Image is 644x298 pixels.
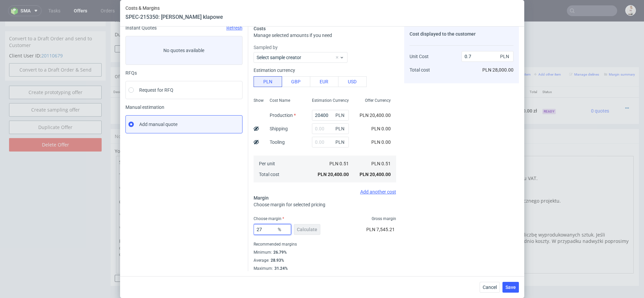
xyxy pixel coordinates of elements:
span: Manage selected amounts if you need [254,33,332,38]
th: Status [540,65,573,76]
div: 26.79% [272,250,287,255]
label: Estimation currency [254,68,295,73]
small: Add other item [534,51,561,55]
a: CBDN-1 [233,94,248,99]
p: Client User ID: [9,31,102,38]
a: Create prototyping offer [9,64,102,78]
label: Choose margin [254,216,284,221]
span: PLN 20,400.00 [360,113,391,118]
span: PLN 0.00 [371,139,391,145]
input: 0.00 [312,137,349,147]
span: 0 quotes [591,87,609,92]
label: Shipping [270,126,288,131]
td: 1.00 zł [360,76,392,102]
label: Select sample creator [257,55,301,60]
td: 40,000.00 zł [392,76,444,102]
th: Design [111,65,182,76]
span: Show [254,98,264,103]
span: PLN [334,137,347,147]
span: Total cost [259,172,279,177]
span: Estimation Currency [312,98,349,103]
strong: 768910 [184,87,201,92]
span: Request for RFQ [139,87,173,93]
span: Refresh [226,25,243,31]
div: 28.93% [269,258,284,263]
span: Gross margin [372,216,396,221]
button: USD [338,76,367,87]
td: 40,000.00 zł [488,76,540,102]
button: Cancel [480,282,500,293]
span: PLN [334,124,347,133]
span: Pudełko klapowe [220,79,256,86]
small: Margin summary [604,51,635,55]
div: Recommended margins [254,240,396,248]
span: Manual estimation [125,104,243,110]
span: PLN 0.00 [371,126,391,131]
span: Source: [220,94,248,99]
input: Save [329,24,366,31]
div: Maximum : [254,264,396,271]
input: Convert to a Draft Order & Send [9,42,102,55]
div: Minimum : [254,248,396,256]
span: % [276,225,290,234]
button: Save [502,282,519,293]
input: 0.00 [312,123,349,134]
small: Manage dielines [569,51,599,55]
span: Unit Cost [410,54,429,59]
input: Only numbers [221,8,361,18]
th: Name [217,65,329,76]
button: GBP [282,76,310,87]
th: Unit Price [360,65,392,76]
td: 0.00 zł [444,76,488,102]
span: Costs [254,26,266,31]
th: Total [488,65,540,76]
img: ico-item-custom-a8f9c3db6a5631ce2f509e228e8b95abde266dc4376634de7b166047de09ff05.png [117,81,151,98]
label: Tooling [270,139,285,145]
span: Margin [254,195,269,201]
input: 0.00 [254,224,291,235]
td: Duplicate of (Offer ID) [115,7,215,23]
th: Net Total [392,65,444,76]
span: Choose margin for selected pricing [254,202,325,207]
th: Quant. [329,65,361,76]
span: Save [505,285,516,290]
input: 0.00 [312,110,349,121]
div: Average : [254,256,396,264]
div: Add another cost [254,189,396,195]
a: markdown [179,126,203,133]
span: PLN [499,52,512,61]
td: 40000 [329,76,361,102]
label: Sampled by [254,44,396,51]
label: Production [270,113,296,118]
small: Add PIM line item [415,51,446,55]
span: Add manual quote [139,121,177,128]
span: Cancel [483,285,497,290]
span: Per unit [259,161,275,166]
div: Notes displayed below the Offer [111,108,639,122]
input: Delete Offer [9,117,102,130]
input: Save [115,253,151,260]
span: Cost displayed to the customer [410,31,476,37]
div: 31.24% [273,266,288,271]
span: Ready [542,87,556,93]
span: PLN 28,000.00 [482,67,514,73]
div: Convert to a Draft Order and send to Customer [5,10,106,31]
small: Add line item from VMA [450,51,491,55]
span: Costs & Margins [125,5,223,11]
button: EUR [310,76,338,87]
span: Offer [115,52,126,58]
textarea: Szanowny Kliencie, Twoja oferta jest gotowa. Pamiętaj, że ceny nie zawierają podatku VAT. **CZAS ... [116,134,374,252]
th: Dependencies [444,65,488,76]
div: Instant Quotes [125,25,243,31]
a: Create sampling offer [9,82,102,95]
span: Cost Name [270,98,290,103]
div: Custom • Custom [220,79,327,100]
div: RFQs [125,70,243,76]
label: No quotes available [125,36,243,65]
span: PLN 20,400.00 [360,172,391,177]
button: Force CRM resync [115,24,205,31]
span: PLN 20,400.00 [318,172,349,177]
span: Total cost [410,67,430,73]
span: PLN 7,545.21 [366,227,395,232]
small: Add custom line item [494,51,531,55]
